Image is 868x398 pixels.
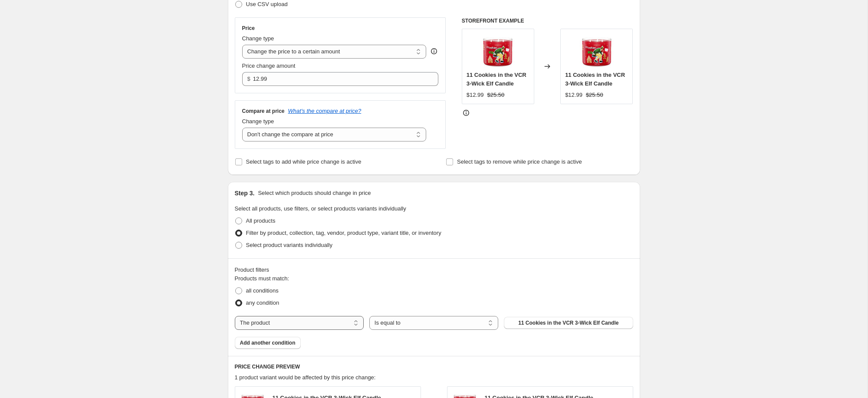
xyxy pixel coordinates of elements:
img: 11-Cookies-in-the-VCR-3-Wick-Elf-Candle_80x.jpg [579,33,614,68]
h6: PRICE CHANGE PREVIEW [235,363,633,370]
div: $12.99 [467,91,484,99]
span: 1 product variant would be affected by this price change: [235,374,376,381]
span: 11 Cookies in the VCR 3-Wick Elf Candle [518,319,618,326]
span: any condition [246,299,279,306]
h2: Step 3. [235,189,255,197]
span: Select all products, use filters, or select products variants individually [235,205,406,212]
button: What's the compare at price? [288,108,362,114]
span: Select tags to add while price change is active [246,158,362,165]
span: Select tags to remove while price change is active [457,158,582,165]
strike: $25.50 [586,91,603,99]
p: Select which products should change in price [258,189,371,197]
span: Products must match: [235,275,289,282]
h3: Compare at price [242,108,285,115]
div: $12.99 [565,91,582,99]
div: Product filters [235,266,633,274]
button: Add another condition [235,337,301,349]
button: 11 Cookies in the VCR 3-Wick Elf Candle [504,317,633,329]
input: 80.00 [253,72,425,86]
div: help [430,47,438,56]
span: Select product variants individually [246,242,332,248]
span: 11 Cookies in the VCR 3-Wick Elf Candle [565,72,625,87]
span: Use CSV upload [246,1,288,7]
span: all conditions [246,287,279,294]
strike: $25.50 [487,91,505,99]
span: Price change amount [242,62,296,69]
span: Filter by product, collection, tag, vendor, product type, variant title, or inventory [246,230,441,236]
span: All products [246,217,276,224]
span: Add another condition [240,339,296,346]
span: 11 Cookies in the VCR 3-Wick Elf Candle [467,72,526,87]
h6: STOREFRONT EXAMPLE [462,17,633,24]
img: 11-Cookies-in-the-VCR-3-Wick-Elf-Candle_80x.jpg [480,33,515,68]
span: Change type [242,35,274,42]
span: $ [247,76,250,82]
span: Change type [242,118,274,125]
h3: Price [242,25,255,32]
